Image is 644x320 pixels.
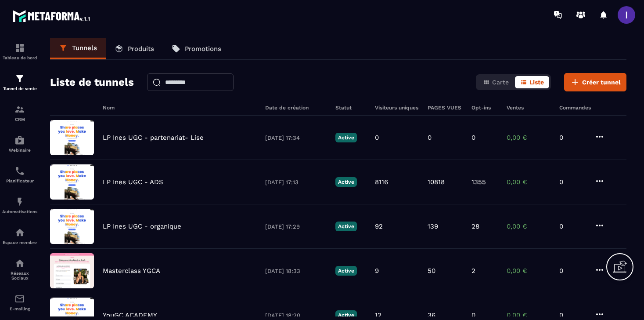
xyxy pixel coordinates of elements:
p: [DATE] 17:13 [265,179,327,185]
p: Promotions [185,45,221,53]
a: automationsautomationsEspace membre [2,221,37,251]
span: Liste [529,79,544,86]
p: CRM [2,117,37,122]
h2: Liste de tunnels [50,73,134,91]
img: formation [14,104,25,115]
p: Automatisations [2,209,37,214]
p: Réseaux Sociaux [2,271,37,280]
p: 0 [471,311,475,319]
p: LP Ines UGC - ADS [103,178,163,186]
p: Masterclass YGCA [103,267,160,275]
p: 0 [471,134,475,142]
p: 139 [428,222,438,230]
p: 0 [559,134,586,142]
p: 0 [559,267,586,275]
img: logo [12,8,91,24]
p: LP Ines UGC - organique [103,222,181,230]
p: Tunnels [72,44,97,52]
p: 0,00 € [507,178,550,186]
p: LP Ines UGC - partenariat- Lise [103,134,204,142]
p: 12 [375,311,381,319]
button: Carte [478,76,514,88]
button: Créer tunnel [564,73,626,91]
p: Active [335,133,357,142]
a: formationformationTableau de bord [2,36,37,67]
img: formation [14,43,25,53]
h6: PAGES VUES [428,105,463,111]
p: YouGC ACADEMY [103,311,157,319]
p: 1355 [471,178,486,186]
a: social-networksocial-networkRéseaux Sociaux [2,251,37,287]
p: 92 [375,222,383,230]
p: 28 [471,222,479,230]
img: formation [14,73,25,84]
img: scheduler [14,166,25,176]
p: E-mailing [2,306,37,311]
p: Produits [128,45,154,53]
img: email [14,294,25,304]
p: 0 [559,311,586,319]
img: image [50,209,94,244]
a: automationsautomationsAutomatisations [2,190,37,221]
img: image [50,253,94,288]
button: Liste [515,76,549,88]
p: 50 [428,267,435,275]
p: Active [335,177,357,187]
img: automations [14,135,25,145]
p: 0 [428,134,432,142]
p: 0 [375,134,379,142]
p: 0,00 € [507,222,550,230]
p: [DATE] 17:34 [265,135,327,141]
p: [DATE] 17:29 [265,223,327,230]
img: automations [14,196,25,207]
p: 2 [471,267,475,275]
a: automationsautomationsWebinaire [2,128,37,159]
a: formationformationCRM [2,98,37,128]
h6: Date de création [265,105,327,111]
p: 8116 [375,178,388,186]
p: 0,00 € [507,134,550,142]
h6: Commandes [559,105,591,111]
p: Espace membre [2,240,37,245]
span: Carte [492,79,509,86]
a: formationformationTunnel de vente [2,67,37,98]
p: 0 [559,222,586,230]
a: emailemailE-mailing [2,287,37,318]
p: 0,00 € [507,267,550,275]
h6: Opt-ins [471,105,498,111]
h6: Statut [335,105,366,111]
p: 10818 [428,178,445,186]
p: Planificateur [2,178,37,183]
img: image [50,120,94,155]
p: Tableau de bord [2,55,37,60]
a: schedulerschedulerPlanificateur [2,159,37,190]
p: [DATE] 18:33 [265,268,327,274]
a: Promotions [163,38,230,59]
p: Webinaire [2,148,37,153]
h6: Ventes [507,105,550,111]
img: image [50,164,94,200]
a: Produits [106,38,163,59]
span: Créer tunnel [582,78,621,87]
p: 9 [375,267,379,275]
p: [DATE] 18:20 [265,312,327,319]
p: 0,00 € [507,311,550,319]
p: Active [335,222,357,231]
p: Tunnel de vente [2,86,37,91]
p: 36 [428,311,435,319]
p: Active [335,310,357,320]
img: social-network [14,258,25,269]
img: automations [14,227,25,238]
p: Active [335,266,357,276]
a: Tunnels [50,38,106,59]
h6: Visiteurs uniques [375,105,419,111]
p: 0 [559,178,586,186]
h6: Nom [103,105,256,111]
